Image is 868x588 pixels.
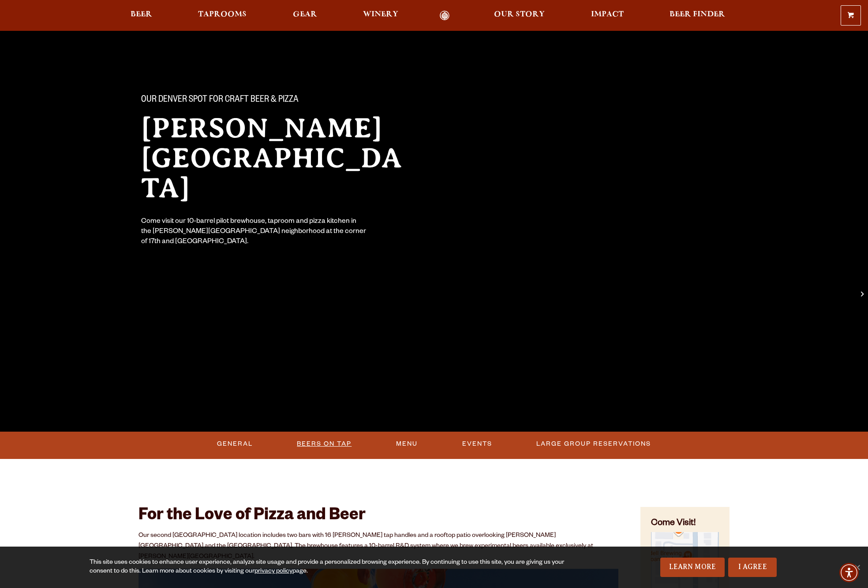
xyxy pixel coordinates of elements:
a: General [213,434,256,454]
div: Accessibility Menu [839,563,859,582]
span: Beer Finder [670,11,725,18]
span: Our Story [494,11,545,18]
p: Our second [GEOGRAPHIC_DATA] location includes two bars with 16 [PERSON_NAME] tap handles and a r... [138,531,618,562]
a: Beers On Tap [293,434,355,454]
a: Our Story [488,11,550,21]
a: Events [459,434,496,454]
span: Impact [591,11,624,18]
span: Gear [293,11,317,18]
span: Winery [363,11,398,18]
a: Menu [393,434,421,454]
a: privacy policy [254,568,292,575]
a: Beer [125,11,158,21]
a: Beer Finder [664,11,731,21]
span: Beer [131,11,152,18]
a: Winery [357,11,404,21]
h2: For the Love of Pizza and Beer [138,507,618,526]
h4: Come Visit! [651,518,719,530]
a: I Agree [728,558,777,577]
div: Come visit our 10-barrel pilot brewhouse, taproom and pizza kitchen in the [PERSON_NAME][GEOGRAPH... [141,217,367,248]
span: Taprooms [198,11,247,18]
h2: [PERSON_NAME][GEOGRAPHIC_DATA] [141,113,416,203]
a: Odell Home [428,11,461,21]
a: Large Group Reservations [533,434,655,454]
a: Learn More [660,558,725,577]
span: Our Denver spot for craft beer & pizza [141,95,299,106]
a: Impact [585,11,629,21]
div: This site uses cookies to enhance user experience, analyze site usage and provide a personalized ... [90,558,584,576]
a: Taprooms [192,11,252,21]
a: Gear [287,11,323,21]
